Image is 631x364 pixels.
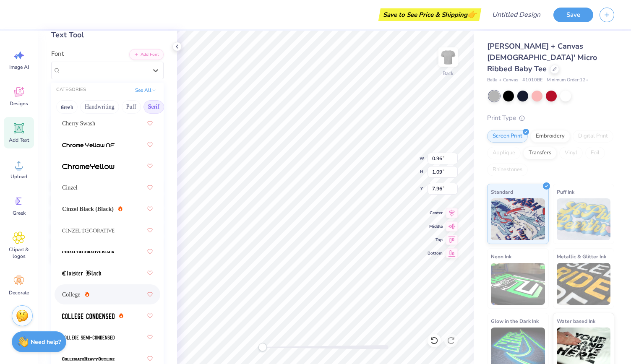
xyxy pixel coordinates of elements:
div: Embroidery [530,130,570,143]
button: Handwriting [80,100,119,114]
span: Minimum Order: 12 + [547,77,589,84]
button: Greek [56,100,78,114]
span: [PERSON_NAME] + Canvas [DEMOGRAPHIC_DATA]' Micro Ribbed Baby Tee [487,41,597,74]
span: Glow in the Dark Ink [491,317,539,325]
img: College Condensed [62,313,115,319]
input: Untitled Design [485,6,547,23]
span: Metallic & Glitter Ink [557,252,606,261]
img: Chrome Yellow NF [62,142,115,148]
div: Foil [585,147,605,159]
span: Neon Ink [491,252,511,261]
img: CollegiateHeavyOutline [62,356,115,362]
span: Cinzel Black (Black) [62,205,114,213]
span: Bella + Canvas [487,77,518,84]
div: Accessibility label [258,343,267,351]
span: College [62,290,81,299]
div: CATEGORIES [56,86,86,94]
span: Standard [491,187,513,196]
span: Center [428,210,443,216]
span: Water based Ink [557,317,595,325]
span: Upload [10,173,27,180]
div: Transfers [523,147,557,159]
strong: Need help? [31,338,61,346]
span: Top [428,237,443,243]
button: Puff [122,100,141,114]
div: Vinyl [559,147,583,159]
div: Screen Print [487,130,528,143]
span: Image AI [9,64,29,70]
span: Decorate [9,289,29,296]
label: Font [51,49,64,59]
div: Applique [487,147,521,159]
div: Digital Print [573,130,613,143]
span: Bottom [428,250,443,257]
img: Neon Ink [491,263,545,305]
img: Cinzel Decorative Black (Black) [62,249,115,255]
span: Add Text [9,137,29,143]
button: Save [553,8,593,22]
button: Add Font [129,49,164,60]
span: Cinzel [62,183,78,192]
div: Save to See Price & Shipping [381,8,479,21]
img: Metallic & Glitter Ink [557,263,611,305]
div: Rhinestones [487,164,528,176]
span: Clipart & logos [5,246,33,260]
img: College Semi-condensed [62,335,115,341]
img: ChromeYellow [62,164,115,169]
img: Back [440,49,456,65]
span: Middle [428,223,443,230]
span: Greek [13,210,26,216]
img: Puff Ink [557,198,611,240]
div: Back [443,70,454,77]
button: See All [133,86,159,94]
span: # 1010BE [522,77,542,84]
img: Cinzel Decorative [62,228,115,234]
img: Cloister Black [62,270,102,276]
button: Serif [143,100,164,114]
div: Text Tool [51,29,164,41]
div: Print Type [487,113,614,123]
span: 👉 [467,9,477,19]
img: Standard [491,198,545,240]
span: Puff Ink [557,187,574,196]
span: Designs [10,100,28,107]
span: Cherry Swash [62,119,95,128]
